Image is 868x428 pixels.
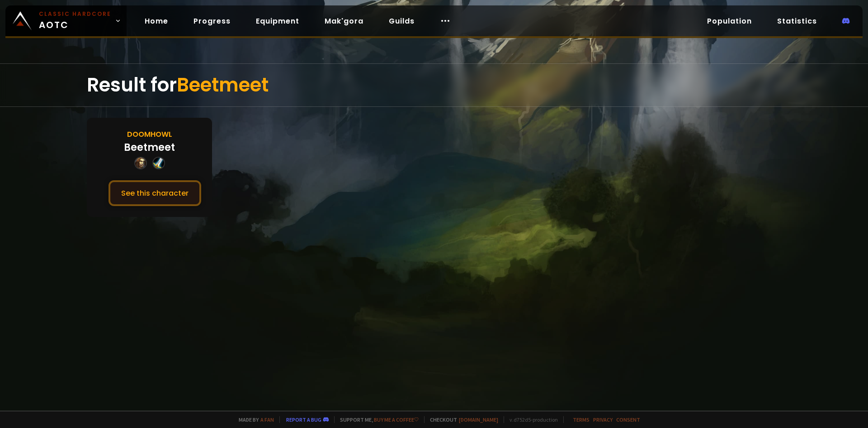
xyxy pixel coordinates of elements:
div: Result for [87,64,781,106]
a: a fan [260,416,274,423]
a: Statistics [770,12,824,30]
a: Guilds [382,12,422,30]
a: Home [137,12,175,30]
a: Progress [186,12,238,30]
span: Checkout [424,416,498,423]
a: Equipment [249,12,307,30]
span: Made by [233,416,274,423]
span: v. d752d5 - production [504,416,558,423]
span: Support me, [334,416,419,423]
a: Report a bug [286,416,321,423]
a: Classic HardcoreAOTC [5,5,127,36]
a: [DOMAIN_NAME] [459,416,498,423]
span: Beetmeet [177,72,269,98]
span: AOTC [39,10,111,32]
a: Terms [573,416,590,423]
button: See this character [108,180,201,206]
div: Doomhowl [127,129,172,140]
a: Buy me a coffee [374,416,419,423]
div: Beetmeet [124,140,175,155]
a: Privacy [593,416,613,423]
small: Classic Hardcore [39,10,111,18]
a: Mak'gora [317,12,371,30]
a: Population [700,12,759,30]
a: Consent [616,416,640,423]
